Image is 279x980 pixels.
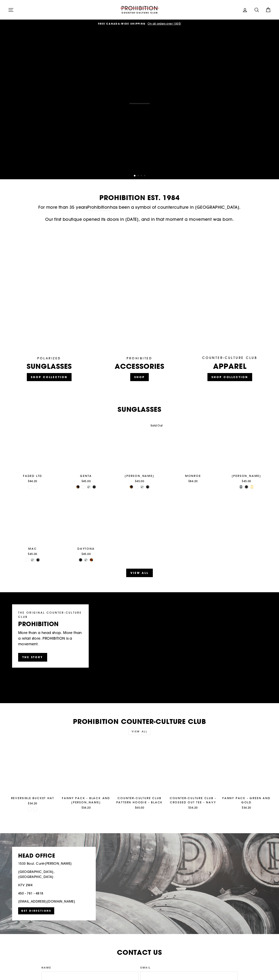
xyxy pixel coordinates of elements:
[169,745,218,811] a: COUNTER-CULTURE CLUB - CROSSED OUT TEE - NAVY$34.20
[61,745,110,811] a: FANNY PACK - BLACK AND [PERSON_NAME]$34.20
[8,718,271,725] h2: PROHIBITION COUNTER-CULTURE CLUB
[222,479,271,483] div: $45.00
[149,423,164,428] div: Sold Out
[8,547,57,551] div: MAC
[222,796,271,805] div: FANNY PACK - GREEN AND GOLD
[115,479,164,483] div: $45.00
[222,474,271,478] div: [PERSON_NAME]
[18,610,83,619] p: THE ORIGINAL COUNTER-CULTURE CLUB
[115,745,164,811] a: Counter-Culture Club Pattern Hoodie - Black$65.00
[137,175,139,177] button: 2
[8,194,271,201] h2: PROHIBITION EST. 1984
[42,949,238,956] h2: Contact us
[8,496,57,557] a: MAC$45.00
[61,552,110,556] div: $45.00
[169,474,218,478] div: MONROE
[126,569,153,577] a: View all
[8,745,57,807] a: REVERSIBLE BUCKET HAT$34.20
[61,423,110,485] a: GENTA$45.00
[42,966,138,970] label: Name
[115,474,164,478] div: [PERSON_NAME]
[8,479,57,483] div: $84.20
[141,966,237,970] label: Email
[134,175,136,177] button: 1
[61,547,110,551] div: DAYTONA
[8,204,271,211] p: For more than 35 years has been a symbol of counterculture in [GEOGRAPHIC_DATA].
[98,22,146,25] span: FREE CANADA-WIDE SHIPPING
[144,175,146,177] button: 4
[169,423,218,485] a: MONROE$84.20
[87,204,110,211] a: Prohibition
[222,745,271,811] a: FANNY PACK - GREEN AND GOLD$34.20
[169,796,218,805] div: COUNTER-CULTURE CLUB - CROSSED OUT TEE - NAVY
[222,423,271,485] a: [PERSON_NAME]$45.00
[61,474,110,478] div: GENTA
[141,175,143,177] button: 3
[169,479,218,483] div: $84.20
[61,796,110,805] div: FANNY PACK - BLACK AND [PERSON_NAME]
[8,796,57,800] div: REVERSIBLE BUCKET HAT
[129,728,151,735] a: View all
[18,621,83,627] p: PROHIBITION
[115,806,164,810] div: $65.00
[18,630,83,647] p: More than a head shop. More than a retail store. PROHIBITION is a movement.
[147,22,181,25] span: On all orders over 100$!
[8,552,57,556] div: $45.00
[115,423,164,485] a: [PERSON_NAME]$45.00
[8,216,271,223] p: Our first boutique opened its doors in [DATE], and in that moment a movement was born.
[119,6,160,14] img: PROHIBITION COUNTER-CULTURE CLUB
[8,474,57,478] div: FADED LTD
[8,423,57,485] a: FADED LTD$84.20
[18,653,47,661] a: THE STORY
[222,806,271,810] div: $34.20
[8,406,271,413] h2: SUNGLASSES
[115,796,164,805] div: Counter-Culture Club Pattern Hoodie - Black
[61,479,110,483] div: $45.00
[61,496,110,557] a: DAYTONA$45.00
[61,806,110,810] div: $34.20
[9,22,270,26] a: FREE CANADA-WIDE SHIPPING On all orders over 100$!
[169,806,218,810] div: $34.20
[8,801,57,805] div: $34.20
